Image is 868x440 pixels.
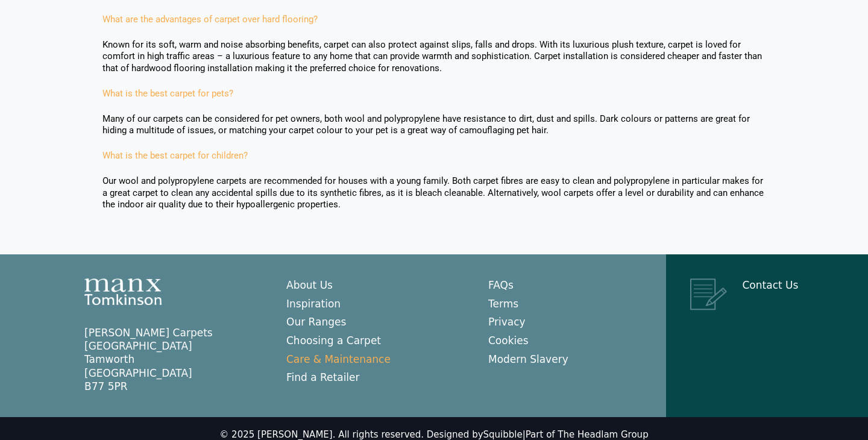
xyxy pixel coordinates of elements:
[286,298,341,310] a: Inspiration
[102,175,766,211] p: Our wool and polypropylene carpets are recommended for houses with a young family. Both carpet fi...
[488,335,529,347] a: Cookies
[526,429,649,440] a: Part of The Headlam Group
[488,298,518,310] a: Terms
[102,14,318,25] a: What are the advantages of carpet over hard flooring?
[488,279,514,291] a: FAQs
[488,353,568,365] a: Modern Slavery
[102,88,233,99] a: What is the best carpet for pets?
[483,429,523,440] a: Squibble
[102,113,766,137] p: Many of our carpets can be considered for pet owners, both wool and polypropylene have resistance...
[488,316,526,328] a: Privacy
[84,326,262,392] p: [PERSON_NAME] Carpets [GEOGRAPHIC_DATA] Tamworth [GEOGRAPHIC_DATA] B77 5PR
[743,279,799,291] a: Contact Us
[286,353,391,365] a: Care & Maintenance
[84,278,162,305] img: Manx Tomkinson Logo
[102,150,248,161] a: What is the best carpet for children?
[286,371,360,383] a: Find a Retailer
[286,316,346,328] a: Our Ranges
[286,335,381,347] a: Choosing a Carpet
[102,39,766,75] p: Known for its soft, warm and noise absorbing benefits, carpet can also protect against slips, fal...
[286,279,333,291] a: About Us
